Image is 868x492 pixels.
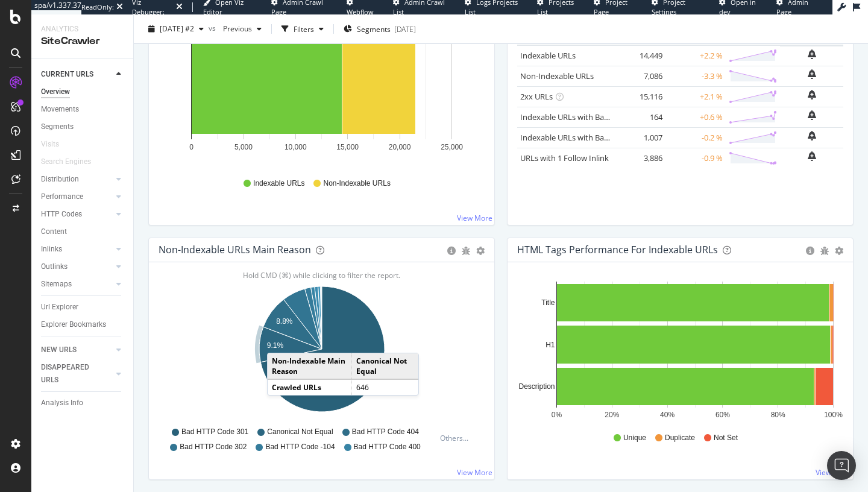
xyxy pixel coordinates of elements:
[41,68,93,81] div: CURRENT URLS
[665,66,726,86] td: -3.3 %
[357,24,391,34] span: Segments
[41,103,79,116] div: Movements
[665,86,726,107] td: +2.1 %
[267,427,333,437] span: Canonical Not Equal
[354,442,421,452] span: Bad HTTP Code 400
[617,127,665,148] td: 1,007
[159,282,485,421] svg: A chart.
[41,138,59,151] div: Visits
[517,244,718,256] div: HTML Tags Performance for Indexable URLs
[617,148,665,168] td: 3,886
[268,353,351,379] td: Non-Indexable Main Reason
[771,411,785,419] text: 80%
[820,247,829,255] div: bug
[41,24,124,34] div: Analytics
[665,107,726,127] td: +0.6 %
[41,86,70,98] div: Overview
[160,24,194,34] span: 2025 Sep. 22nd #2
[41,156,103,168] a: Search Engines
[41,344,113,356] a: NEW URLS
[518,382,555,391] text: Description
[41,301,125,314] a: Url Explorer
[41,138,71,151] a: Visits
[517,282,843,421] svg: A chart.
[665,45,726,66] td: +2.2 %
[520,91,553,102] a: 2xx URLs
[389,143,411,151] text: 20,000
[476,247,485,255] div: gear
[41,208,82,221] div: HTTP Codes
[41,397,83,409] div: Analysis Info
[41,278,113,291] a: Sitemaps
[81,2,114,12] div: ReadOnly:
[520,50,576,61] a: Indexable URLs
[806,247,814,255] div: circle-info
[824,411,843,419] text: 100%
[41,301,78,314] div: Url Explorer
[394,24,416,34] div: [DATE]
[605,411,619,419] text: 20%
[41,103,125,116] a: Movements
[41,243,113,256] a: Inlinks
[41,86,125,98] a: Overview
[159,244,311,256] div: Non-Indexable URLs Main Reason
[665,148,726,168] td: -0.9 %
[440,433,474,443] div: Others...
[617,107,665,127] td: 164
[41,156,91,168] div: Search Engines
[41,225,67,238] div: Content
[808,110,816,120] div: bell-plus
[447,247,456,255] div: circle-info
[268,379,351,395] td: Crawled URLs
[41,361,102,386] div: DISAPPEARED URLS
[323,178,390,189] span: Non-Indexable URLs
[808,151,816,161] div: bell-plus
[520,71,594,81] a: Non-Indexable URLs
[541,298,555,307] text: Title
[352,427,419,437] span: Bad HTTP Code 404
[267,341,284,350] text: 9.1%
[234,143,253,151] text: 5,000
[623,433,646,443] span: Unique
[253,178,304,189] span: Indexable URLs
[41,243,62,256] div: Inlinks
[41,173,113,186] a: Distribution
[41,260,68,273] div: Outlinks
[715,411,730,419] text: 60%
[41,225,125,238] a: Content
[285,143,307,151] text: 10,000
[189,143,193,151] text: 0
[816,467,851,478] a: View More
[617,86,665,107] td: 15,116
[665,433,695,443] span: Duplicate
[827,451,856,480] div: Open Intercom Messenger
[41,208,113,221] a: HTTP Codes
[294,24,314,34] div: Filters
[520,112,621,122] a: Indexable URLs with Bad H1
[181,427,248,437] span: Bad HTTP Code 301
[41,173,79,186] div: Distribution
[41,191,113,203] a: Performance
[617,45,665,66] td: 14,449
[265,442,335,452] span: Bad HTTP Code -104
[41,68,113,81] a: CURRENT URLS
[665,127,726,148] td: -0.2 %
[546,341,555,349] text: H1
[617,66,665,86] td: 7,086
[41,361,113,386] a: DISAPPEARED URLS
[41,191,83,203] div: Performance
[808,69,816,79] div: bell-plus
[218,19,266,39] button: Previous
[276,317,293,326] text: 8.8%
[835,247,843,255] div: gear
[520,132,652,143] a: Indexable URLs with Bad Description
[41,260,113,273] a: Outlinks
[351,353,418,379] td: Canonical Not Equal
[520,153,609,163] a: URLs with 1 Follow Inlink
[339,19,421,39] button: Segments[DATE]
[714,433,738,443] span: Not Set
[159,27,485,167] svg: A chart.
[808,90,816,99] div: bell-plus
